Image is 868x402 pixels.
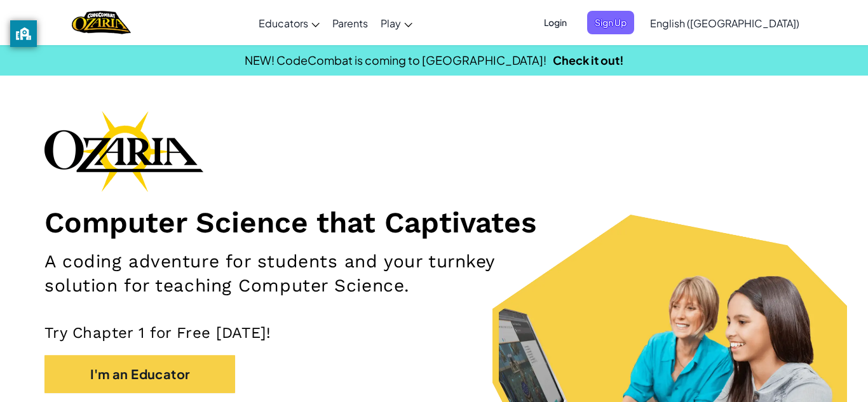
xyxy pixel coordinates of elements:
[72,10,131,36] a: Ozaria by CodeCombat logo
[44,250,566,298] h2: A coding adventure for students and your turnkey solution for teaching Computer Science.
[44,111,203,192] img: Ozaria branding logo
[326,6,374,40] a: Parents
[374,6,419,40] a: Play
[10,20,37,47] button: privacy banner
[44,204,824,240] h1: Computer Science that Captivates
[72,10,131,36] img: Home
[44,323,824,342] p: Try Chapter 1 for Free [DATE]!
[259,17,308,30] span: Educators
[245,53,546,67] span: NEW! CodeCombat is coming to [GEOGRAPHIC_DATA]!
[587,11,634,34] button: Sign Up
[650,17,799,30] span: English ([GEOGRAPHIC_DATA])
[536,11,574,34] button: Login
[644,6,806,40] a: English ([GEOGRAPHIC_DATA])
[252,6,326,40] a: Educators
[553,53,624,67] a: Check it out!
[44,355,235,393] button: I'm an Educator
[381,17,401,30] span: Play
